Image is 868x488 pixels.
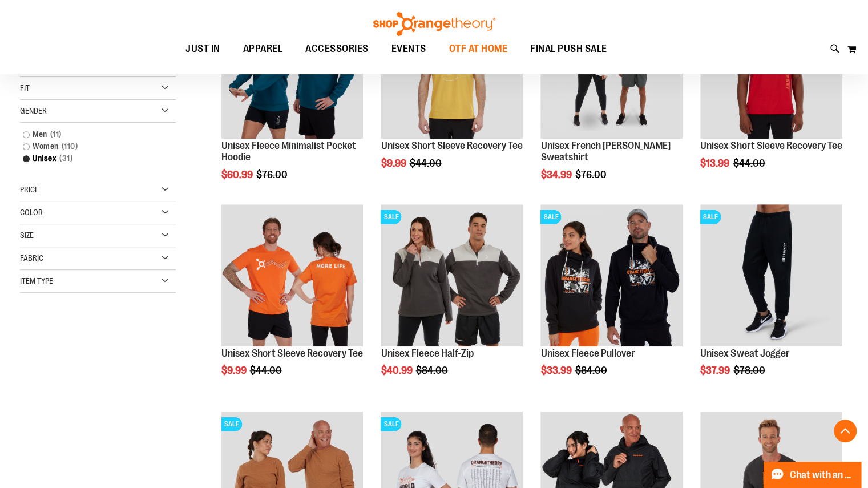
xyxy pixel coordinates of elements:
[243,36,283,62] span: APPAREL
[700,140,842,151] a: Unisex Short Sleeve Recovery Tee
[17,128,167,140] a: Men11
[372,12,497,36] img: Shop Orangetheory
[700,204,842,348] a: Product image for Unisex Sweat JoggerSALESALESALE
[381,158,407,169] span: $9.99
[540,140,670,163] a: Unisex French [PERSON_NAME] Sweatshirt
[575,365,608,376] span: $84.00
[575,169,608,180] span: $76.00
[695,199,848,406] div: product
[381,204,523,346] img: Product image for Unisex Fleece Half Zip
[221,365,248,376] span: $9.99
[380,36,438,62] a: EVENTS
[540,169,573,180] span: $34.99
[185,36,220,62] span: JUST IN
[221,417,242,431] span: SALE
[700,158,731,169] span: $13.99
[834,420,857,442] button: Back To Top
[221,169,255,180] span: $60.99
[381,204,523,348] a: Product image for Unisex Fleece Half ZipSALESALESALE
[790,470,854,481] span: Chat with an Expert
[20,231,34,240] span: Size
[733,365,766,376] span: $78.00
[535,199,688,406] div: product
[381,210,401,224] span: SALE
[20,83,30,92] span: Fit
[764,462,862,488] button: Chat with an Expert
[174,36,232,62] a: JUST IN
[256,169,289,180] span: $76.00
[305,36,369,62] span: ACCESSORIES
[47,128,64,140] span: 11
[375,199,528,406] div: product
[449,36,508,62] span: OTF AT HOME
[381,348,473,359] a: Unisex Fleece Half-Zip
[221,204,364,346] img: Product image for Unisex Short Sleeve Recovery Tee
[221,204,364,348] a: Product image for Unisex Short Sleeve Recovery Tee
[17,140,167,152] a: Women110
[700,365,732,376] span: $37.99
[540,204,683,346] img: Product image for Unisex Fleece Pullover
[20,276,53,285] span: Item Type
[733,158,766,169] span: $44.00
[700,348,789,359] a: Unisex Sweat Jogger
[530,36,607,62] span: FINAL PUSH SALE
[391,36,426,62] span: EVENTS
[20,185,39,194] span: Price
[221,140,356,163] a: Unisex Fleece Minimalist Pocket Hoodie
[700,210,721,224] span: SALE
[381,140,522,151] a: Unisex Short Sleeve Recovery Tee
[17,152,167,164] a: Unisex31
[56,152,75,164] span: 31
[221,348,363,359] a: Unisex Short Sleeve Recovery Tee
[216,199,369,406] div: product
[59,140,81,152] span: 110
[381,417,401,431] span: SALE
[519,36,619,62] a: FINAL PUSH SALE
[381,365,414,376] span: $40.99
[294,36,380,62] a: ACCESSORIES
[415,365,449,376] span: $84.00
[540,348,635,359] a: Unisex Fleece Pullover
[20,208,43,217] span: Color
[409,158,443,169] span: $44.00
[700,204,842,346] img: Product image for Unisex Sweat Jogger
[232,36,294,62] a: APPAREL
[540,204,683,348] a: Product image for Unisex Fleece PulloverSALESALESALE
[540,365,573,376] span: $33.99
[20,253,43,263] span: Fabric
[438,36,519,62] a: OTF AT HOME
[20,106,47,115] span: Gender
[540,210,561,224] span: SALE
[250,365,284,376] span: $44.00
